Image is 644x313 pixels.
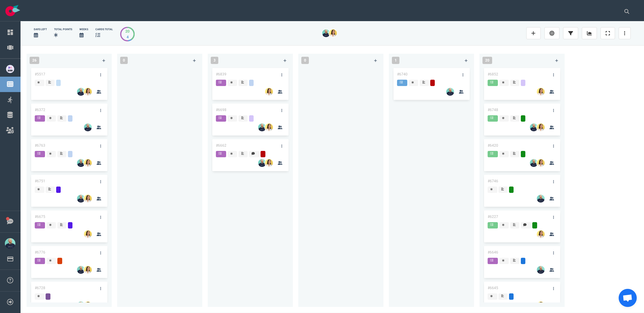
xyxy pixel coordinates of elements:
div: days left [34,27,47,31]
a: #6740 [397,72,408,76]
span: 1 [392,57,399,64]
span: 26 [30,57,39,64]
img: 26 [530,123,538,131]
a: #6675 [35,215,45,219]
img: 26 [537,88,545,96]
a: #6728 [35,286,45,290]
img: 26 [537,230,545,238]
a: #6763 [35,143,45,148]
img: 26 [77,266,85,274]
a: #6227 [488,215,498,219]
a: #6748 [488,108,498,112]
a: #6746 [488,179,498,183]
div: 4 [125,34,130,40]
img: 26 [265,123,273,131]
img: 26 [537,195,545,203]
img: 26 [77,88,85,96]
span: 20 [482,57,492,64]
img: 26 [84,195,92,203]
div: Total Points [54,27,72,31]
img: 26 [77,302,85,309]
img: 26 [258,123,266,131]
img: 26 [537,302,545,309]
a: #6420 [488,143,498,148]
div: 20 [125,28,130,34]
img: 26 [537,266,545,274]
img: 26 [329,29,337,37]
img: 26 [84,88,92,96]
img: 26 [265,88,273,96]
img: 26 [77,159,85,167]
a: #6839 [216,72,226,76]
img: 26 [84,302,92,309]
span: 0 [120,57,128,64]
img: 26 [258,159,266,167]
div: Weeks [79,27,88,31]
a: #6852 [488,72,498,76]
a: #6645 [488,286,498,290]
a: #6698 [216,108,226,112]
img: 26 [265,159,273,167]
img: 26 [537,123,545,131]
span: 3 [211,57,218,64]
a: #6662 [216,143,226,148]
span: 0 [301,57,309,64]
div: Ouvrir le chat [619,289,637,307]
img: 26 [84,230,92,238]
a: #6372 [35,108,45,112]
img: 26 [84,159,92,167]
a: #5517 [35,72,45,76]
img: 26 [84,266,92,274]
img: 26 [530,159,538,167]
a: #6751 [35,179,45,183]
div: cards total [95,27,113,31]
a: #6776 [35,250,45,254]
a: #6646 [488,250,498,254]
img: 26 [322,29,330,37]
img: 26 [446,88,454,96]
img: 26 [84,123,92,131]
img: 26 [537,159,545,167]
img: 26 [77,195,85,203]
